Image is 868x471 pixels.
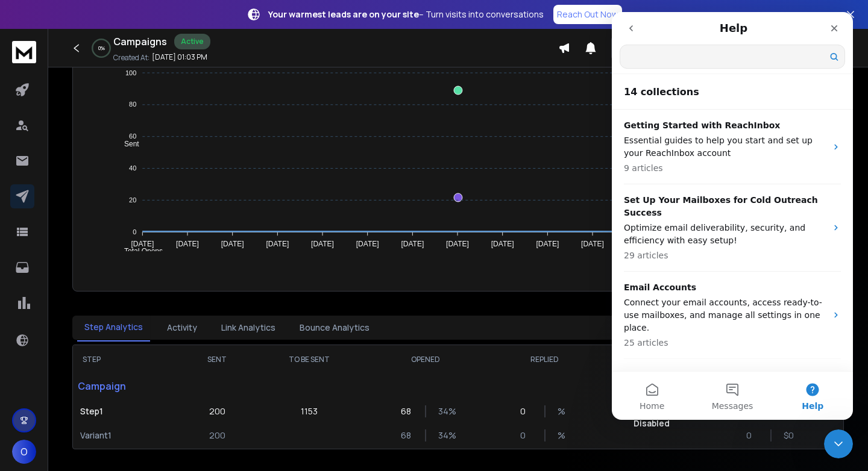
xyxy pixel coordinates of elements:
p: 68 [401,405,413,417]
p: Disabled [634,417,670,429]
th: STEP [73,345,181,374]
p: Reach Out Now [557,8,618,20]
tspan: [DATE] [536,240,559,248]
tspan: 80 [129,101,136,108]
tspan: [DATE] [221,240,244,248]
tspan: [DATE] [131,240,154,248]
p: Step 1 [80,405,174,417]
tspan: [DATE] [176,240,199,248]
p: 200 [209,429,225,441]
p: Variant 1 [80,429,174,441]
p: x-axis : Date(UTC) [83,265,834,274]
p: 34 % [438,429,450,441]
p: 0 [520,405,532,417]
a: Reach Out Now [553,5,622,24]
iframe: Intercom live chat [612,12,853,420]
span: Sent [115,140,139,148]
div: Active [174,34,210,49]
p: 0 [746,429,758,441]
th: CLICKED [605,345,699,374]
p: 34 % [438,405,450,417]
button: O [12,440,36,464]
iframe: Intercom live chat [824,429,853,458]
p: % [558,429,570,441]
p: 0 % [98,45,105,52]
button: Step Analytics [77,314,150,342]
tspan: [DATE] [401,240,424,248]
p: $ 0 [784,429,796,441]
tspan: 40 [129,164,136,172]
tspan: 100 [125,69,136,76]
th: REPLIED [485,345,605,374]
tspan: [DATE] [446,240,469,248]
p: Created At: [113,53,149,63]
p: – Turn visits into conversations [268,8,544,20]
h1: Campaigns [113,34,167,49]
p: 1153 [301,405,318,417]
th: TO BE SENT [253,345,366,374]
p: [DATE] 01:03 PM [152,52,207,62]
p: Campaign [73,374,181,398]
tspan: [DATE] [356,240,379,248]
tspan: [DATE] [491,240,514,248]
th: SENT [181,345,253,374]
span: Total Opens [115,247,163,255]
tspan: 0 [133,228,136,235]
p: 68 [401,429,413,441]
tspan: 20 [129,196,136,204]
th: OPENED [366,345,485,374]
img: logo [12,41,36,63]
button: Bounce Analytics [292,314,377,341]
p: 200 [209,405,225,417]
tspan: [DATE] [266,240,289,248]
button: Link Analytics [214,314,283,341]
tspan: [DATE] [311,240,334,248]
p: 0 [520,429,532,441]
p: % [558,405,570,417]
button: Activity [160,314,204,341]
tspan: [DATE] [581,240,604,248]
tspan: 60 [129,133,136,140]
strong: Your warmest leads are on your site [268,8,419,20]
